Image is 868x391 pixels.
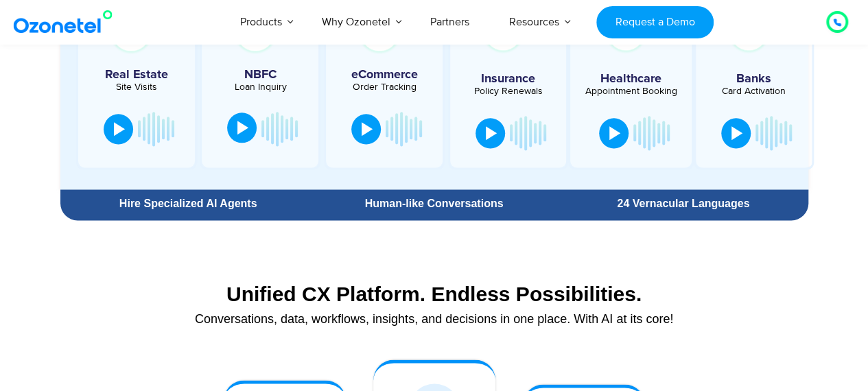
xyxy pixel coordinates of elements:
[85,69,188,81] h5: Real Estate
[596,6,714,38] a: Request a Demo
[703,73,804,85] h5: Banks
[67,282,801,306] div: Unified CX Platform. Endless Possibilities.
[333,69,436,81] h5: eCommerce
[209,82,312,92] div: Loan Inquiry
[209,69,312,81] h5: NBFC
[565,198,801,209] div: 24 Vernacular Languages
[457,73,559,85] h5: Insurance
[703,86,804,96] div: Card Activation
[580,86,682,96] div: Appointment Booking
[85,82,188,92] div: Site Visits
[457,86,559,96] div: Policy Renewals
[67,198,309,209] div: Hire Specialized AI Agents
[67,313,801,325] div: Conversations, data, workflows, insights, and decisions in one place. With AI at its core!
[316,198,552,209] div: Human-like Conversations
[580,73,682,85] h5: Healthcare
[333,82,436,92] div: Order Tracking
